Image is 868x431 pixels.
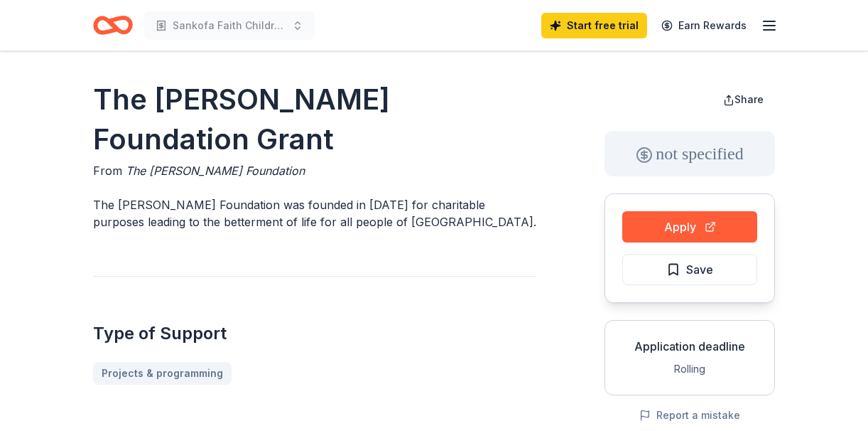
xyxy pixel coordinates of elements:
[93,322,536,345] h2: Type of Support
[604,131,775,176] div: not specified
[93,162,536,179] div: From
[617,361,763,378] div: Rolling
[639,407,740,424] button: Report a mistake
[173,17,286,34] span: Sankofa Faith Children's Initiative
[93,9,133,42] a: Home
[144,11,315,40] button: Sankofa Faith Children's Initiative
[734,93,764,105] span: Share
[93,196,536,230] p: The [PERSON_NAME] Foundation was founded in [DATE] for charitable purposes leading to the betterm...
[712,85,775,114] button: Share
[686,260,713,279] span: Save
[126,164,305,178] span: The [PERSON_NAME] Foundation
[622,211,757,243] button: Apply
[93,80,536,159] h1: The [PERSON_NAME] Foundation Grant
[653,13,755,38] a: Earn Rewards
[622,254,757,285] button: Save
[93,362,232,385] a: Projects & programming
[541,13,647,38] a: Start free trial
[617,338,763,355] div: Application deadline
